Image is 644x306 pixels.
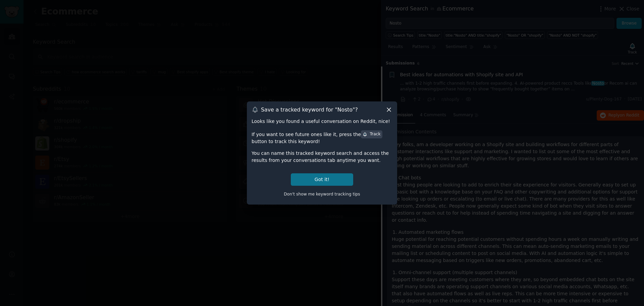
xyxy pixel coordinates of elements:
[252,130,392,145] div: If you want to see future ones like it, press the button to track this keyword!
[291,173,353,186] button: Got it!
[252,118,392,125] div: Looks like you found a useful conversation on Reddit, nice!
[284,192,360,196] span: Don't show me keyword tracking tips
[261,106,358,113] h3: Save a tracked keyword for " Nosto "?
[363,131,380,137] div: Track
[252,150,392,164] div: You can name this tracked keyword search and access the results from your conversations tab anyti...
